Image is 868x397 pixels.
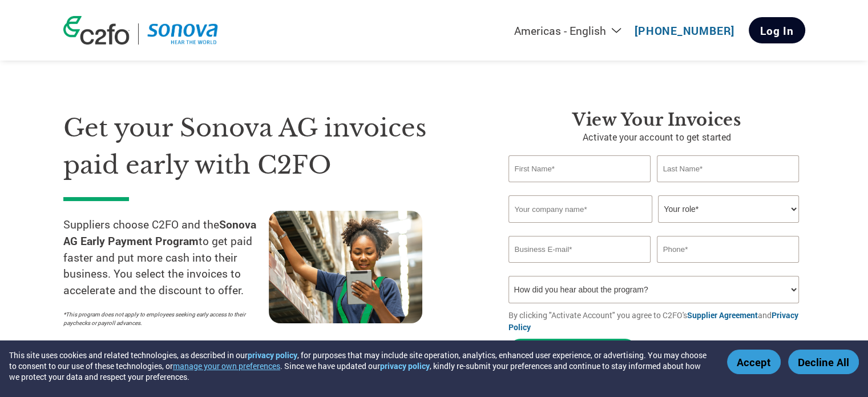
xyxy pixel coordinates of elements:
a: privacy policy [248,350,297,360]
strong: Sonova AG Early Payment Program [63,217,256,248]
p: Activate your account to get started [508,130,805,144]
input: Last Name* [657,155,800,182]
button: Decline All [788,350,859,374]
div: Inavlid Phone Number [657,264,800,271]
button: manage your own preferences [173,360,280,371]
a: Privacy Policy [508,310,798,332]
img: c2fo logo [63,16,130,45]
a: [PHONE_NUMBER] [635,23,734,38]
h1: Get your Sonova AG invoices paid early with C2FO [63,110,474,183]
div: Invalid company name or company name is too long [508,224,800,231]
select: Title/Role [658,195,799,223]
img: Sonova AG [147,23,219,45]
div: This site uses cookies and related technologies, as described in our , for purposes that may incl... [9,350,710,382]
input: Invalid Email format [508,236,651,263]
input: First Name* [508,155,651,182]
a: privacy policy [380,360,430,371]
button: Activate Account [508,339,637,362]
div: Invalid last name or last name is too long [657,183,800,191]
div: Inavlid Email Address [508,264,651,271]
p: Suppliers choose C2FO and the to get paid faster and put more cash into their business. You selec... [63,216,269,299]
input: Phone* [657,236,800,263]
p: By clicking "Activate Account" you agree to C2FO's and [508,309,805,333]
h3: View Your Invoices [508,110,805,130]
a: Supplier Agreement [687,310,758,320]
input: Your company name* [508,195,652,223]
p: *This program does not apply to employees seeking early access to their paychecks or payroll adva... [63,310,257,327]
button: Accept [727,350,781,374]
img: supply chain worker [269,211,422,323]
div: Invalid first name or first name is too long [508,183,651,191]
a: Log In [749,17,805,43]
